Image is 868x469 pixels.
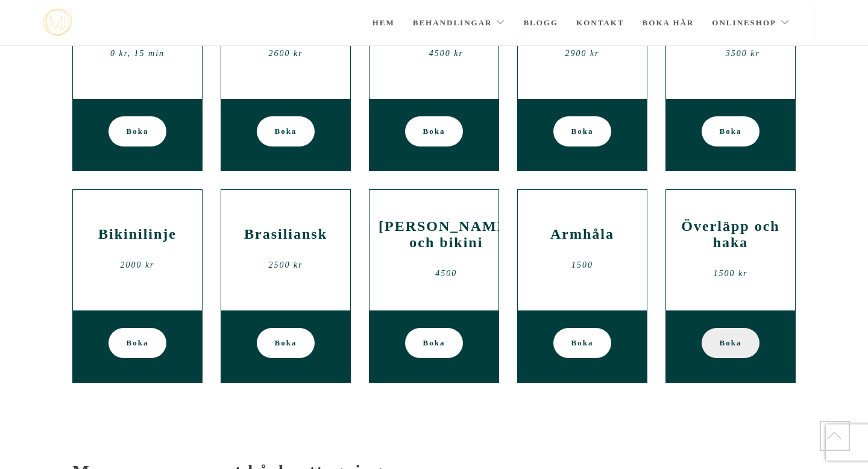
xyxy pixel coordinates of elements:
div: 4500 kr [379,45,514,63]
span: Boka [423,328,445,358]
span: Boka [275,116,297,146]
h2: Bikinilinje [82,226,193,242]
a: Onlineshop [712,2,790,44]
div: 0 kr, 15 min [82,45,193,63]
div: 4500 [379,265,514,283]
h2: Överläpp och haka [675,218,786,251]
span: Boka [127,116,149,146]
h2: Brasiliansk [230,226,341,242]
div: 2900 kr [527,45,638,63]
div: 2500 kr [230,256,341,274]
a: Kontakt [576,2,624,44]
span: Boka [571,328,594,358]
a: Boka [405,116,464,146]
a: Boka [553,116,612,146]
a: Boka [257,328,315,358]
span: Boka [571,116,594,146]
a: Boka här [643,2,694,44]
a: Behandlingar [413,2,506,44]
a: mjstudio mjstudio mjstudio [43,9,72,36]
div: 1500 [527,256,638,274]
div: 2600 kr [230,45,341,63]
img: mjstudio [43,9,72,36]
span: Boka [720,328,742,358]
span: Boka [127,328,149,358]
a: Boka [702,116,760,146]
h2: [PERSON_NAME] och bikini [379,218,514,251]
a: Boka [257,116,315,146]
h2: Armhåla [527,226,638,242]
a: Boka [108,116,167,146]
a: Boka [702,328,760,358]
a: Hem [373,2,395,44]
a: Blogg [523,2,558,44]
span: Boka [720,116,742,146]
a: Boka [108,328,167,358]
a: Boka [553,328,612,358]
div: 2000 kr [82,256,193,274]
div: 3500 kr [675,45,811,63]
span: Boka [275,328,297,358]
span: Boka [423,116,445,146]
div: 1500 kr [675,265,786,283]
a: Boka [405,328,464,358]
